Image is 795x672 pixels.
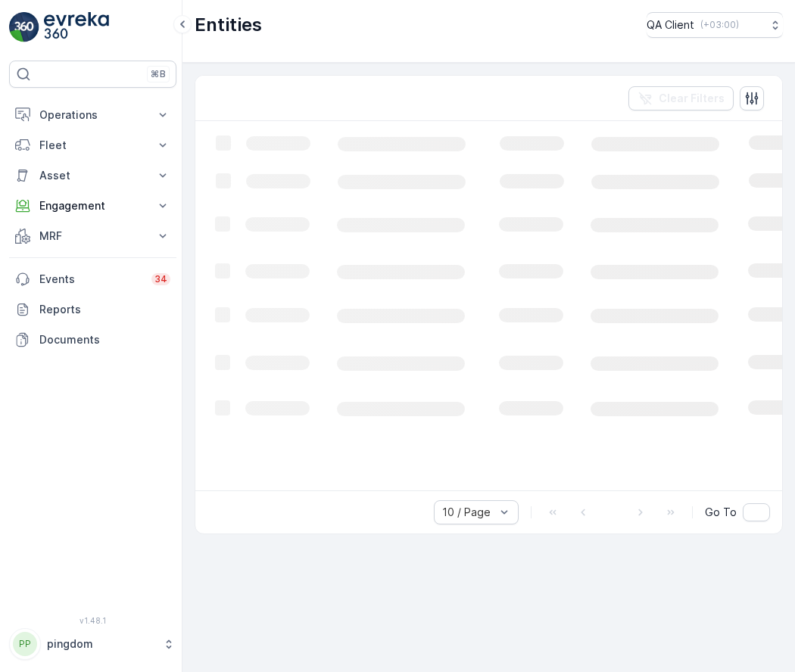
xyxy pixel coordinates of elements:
div: PP [13,632,37,656]
button: PPpingdom [9,628,176,660]
p: Fleet [39,138,146,153]
button: Engagement [9,191,176,221]
p: Clear Filters [659,91,725,106]
p: Asset [39,168,146,183]
span: v 1.48.1 [9,616,176,625]
p: MRF [39,229,146,244]
p: pingdom [47,636,155,652]
img: logo [9,12,39,42]
button: Asset [9,160,176,191]
button: Clear Filters [628,86,734,110]
button: Fleet [9,130,176,160]
p: Reports [39,302,170,317]
p: Documents [39,332,170,347]
p: 34 [154,273,167,285]
span: Go To [705,505,737,520]
button: MRF [9,221,176,251]
p: Engagement [39,198,146,213]
button: QA Client(+03:00) [647,12,783,38]
a: Events34 [9,264,176,294]
p: Events [39,272,142,287]
p: Entities [195,13,262,37]
a: Reports [9,294,176,325]
p: ⌘B [151,68,166,80]
p: ( +03:00 ) [700,19,739,31]
button: Operations [9,100,176,130]
a: Documents [9,325,176,355]
p: QA Client [647,17,694,33]
p: Operations [39,107,146,123]
img: logo_light-DOdMpM7g.png [44,12,109,42]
